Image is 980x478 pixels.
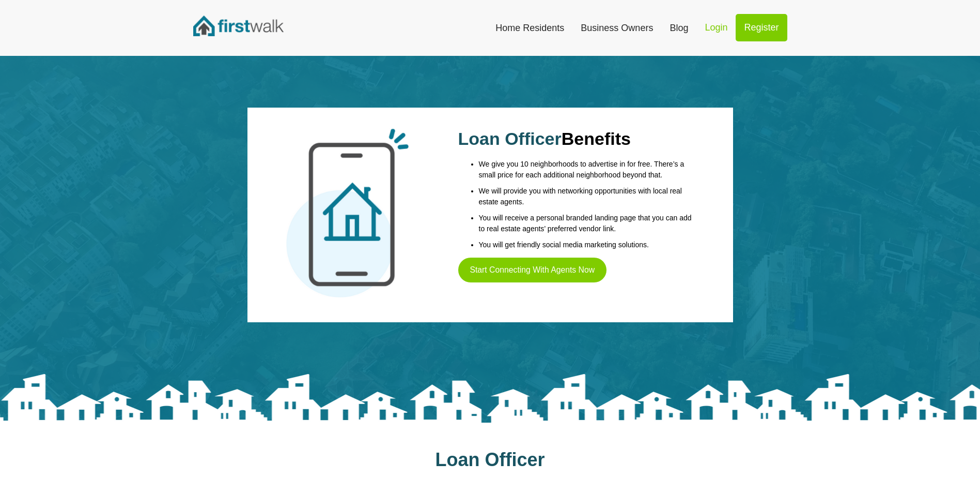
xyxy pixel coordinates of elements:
[193,16,284,36] img: FirstWalk
[572,17,661,39] a: Business Owners
[696,14,736,41] a: Login
[193,449,787,471] h2: Loan Officer
[736,14,787,41] a: Register
[458,128,694,150] h2: Benefits
[458,129,562,148] strong: Loan Officer
[479,159,694,181] li: We give you 10 neighborhoods to advertise in for free. There’s a small price for each additional ...
[661,17,696,39] a: Blog
[479,240,694,250] li: You will get friendly social media marketing solutions.
[487,17,572,39] a: Home Residents
[479,213,694,234] li: You will receive a personal branded landing page that you can add to real estate agents’ preferre...
[458,258,607,283] a: Start Connecting With Agents Now
[479,186,694,207] li: We will provide you with networking opportunities with local real estate agents.
[286,128,409,297] img: one.png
